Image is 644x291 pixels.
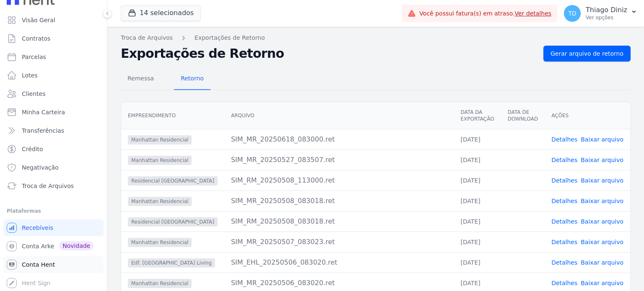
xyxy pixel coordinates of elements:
[128,197,192,206] span: Manhattan Residencial
[454,149,501,170] td: [DATE]
[231,155,447,165] div: SIM_MR_20250527_083507.ret
[231,216,447,227] div: SIM_RM_20250508_083018.ret
[22,53,46,61] span: Parcelas
[581,136,623,143] a: Baixar arquivo
[3,12,104,28] a: Visão Geral
[3,178,104,194] a: Troca de Arquivos
[231,237,447,247] div: SIM_MR_20250507_083023.ret
[122,70,159,87] span: Remessa
[454,211,501,232] td: [DATE]
[22,34,50,43] span: Contratos
[454,252,501,273] td: [DATE]
[128,135,192,144] span: Manhattan Residencial
[551,280,577,286] a: Detalhes
[3,141,104,157] a: Crédito
[3,85,104,102] a: Clientes
[3,256,104,273] a: Conta Hent
[231,258,447,268] div: SIM_EHL_20250506_083020.ret
[121,68,210,90] nav: Tab selector
[3,159,104,176] a: Negativação
[545,102,630,129] th: Ações
[22,126,64,135] span: Transferências
[3,67,104,84] a: Lotes
[551,198,577,204] a: Detalhes
[551,136,577,143] a: Detalhes
[22,260,55,269] span: Conta Hent
[121,102,224,129] th: Empreendimento
[419,9,551,18] span: Você possui fatura(s) em atraso.
[586,14,627,21] p: Ver opções
[121,68,161,90] a: Remessa
[454,129,501,149] td: [DATE]
[581,177,623,184] a: Baixar arquivo
[543,46,631,62] a: Gerar arquivo de retorno
[3,49,104,65] a: Parcelas
[557,2,644,25] button: TD Thiago Diniz Ver opções
[551,49,623,58] span: Gerar arquivo de retorno
[121,33,173,42] a: Troca de Arquivos
[551,218,577,225] a: Detalhes
[581,239,623,245] a: Baixar arquivo
[231,175,447,185] div: SIM_RM_20250508_113000.ret
[22,163,59,172] span: Negativação
[121,46,537,61] h2: Exportações de Retorno
[454,232,501,252] td: [DATE]
[231,196,447,206] div: SIM_MR_20250508_083018.ret
[128,258,215,268] span: Edf. [GEOGRAPHIC_DATA] Living
[581,157,623,163] a: Baixar arquivo
[581,259,623,266] a: Baixar arquivo
[176,70,209,87] span: Retorno
[224,102,454,129] th: Arquivo
[22,224,53,232] span: Recebíveis
[128,176,218,185] span: Residencial [GEOGRAPHIC_DATA]
[195,33,265,42] a: Exportações de Retorno
[174,68,210,90] a: Retorno
[22,90,45,98] span: Clientes
[22,108,65,116] span: Minha Carteira
[501,102,545,129] th: Data de Download
[22,145,43,153] span: Crédito
[586,6,627,14] p: Thiago Diniz
[22,182,74,190] span: Troca de Arquivos
[128,279,192,288] span: Manhattan Residencial
[551,239,577,245] a: Detalhes
[3,122,104,139] a: Transferências
[22,16,55,24] span: Visão Geral
[454,170,501,191] td: [DATE]
[581,280,623,286] a: Baixar arquivo
[121,33,631,42] nav: Breadcrumb
[581,198,623,204] a: Baixar arquivo
[231,278,447,288] div: SIM_MR_20250506_083020.ret
[231,134,447,144] div: SIM_MR_20250618_083000.ret
[121,5,201,21] button: 14 selecionados
[581,218,623,225] a: Baixar arquivo
[454,191,501,211] td: [DATE]
[59,241,93,250] span: Novidade
[551,157,577,163] a: Detalhes
[3,30,104,47] a: Contratos
[568,10,576,16] span: TD
[128,238,192,247] span: Manhattan Residencial
[3,219,104,236] a: Recebíveis
[514,10,551,17] a: Ver detalhes
[128,156,192,165] span: Manhattan Residencial
[22,71,38,80] span: Lotes
[551,259,577,266] a: Detalhes
[22,242,54,250] span: Conta Arke
[128,217,218,227] span: Residencial [GEOGRAPHIC_DATA]
[3,104,104,121] a: Minha Carteira
[7,206,100,216] div: Plataformas
[551,177,577,184] a: Detalhes
[3,238,104,255] a: Conta Arke Novidade
[454,102,501,129] th: Data da Exportação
